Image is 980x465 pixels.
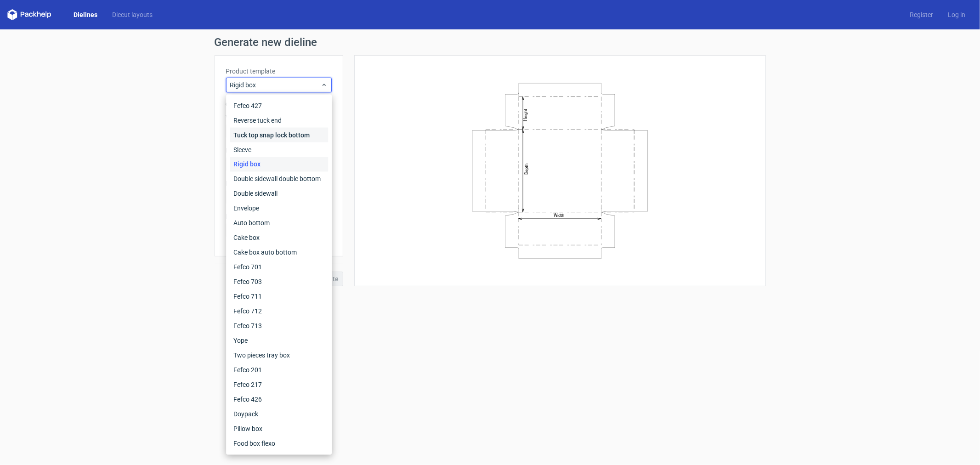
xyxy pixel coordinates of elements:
[230,98,328,113] div: Fefco 427
[230,422,328,437] div: Pillow box
[66,10,105,19] a: Dielines
[230,289,328,304] div: Fefco 711
[230,304,328,319] div: Fefco 712
[230,80,321,90] span: Rigid box
[230,172,328,187] div: Double sidewall double bottom
[230,187,328,201] div: Double sidewall
[230,142,328,157] div: Sleeve
[230,334,328,348] div: Yope
[940,10,973,19] a: Log in
[230,260,328,275] div: Fefco 701
[902,10,940,19] a: Register
[230,275,328,289] div: Fefco 703
[230,348,328,363] div: Two pieces tray box
[553,213,564,218] text: Width
[105,10,160,19] a: Diecut layouts
[230,216,328,231] div: Auto bottom
[230,319,328,334] div: Fefco 713
[230,157,328,172] div: Rigid box
[215,37,766,48] h1: Generate new dieline
[230,128,328,142] div: Tuck top snap lock bottom
[230,378,328,392] div: Fefco 217
[230,245,328,260] div: Cake box auto bottom
[230,392,328,407] div: Fefco 426
[230,231,328,245] div: Cake box
[230,363,328,378] div: Fefco 201
[523,108,528,121] text: Height
[230,407,328,422] div: Doypack
[230,437,328,451] div: Food box flexo
[226,67,332,76] label: Product template
[230,201,328,216] div: Envelope
[524,163,529,174] text: Depth
[230,113,328,128] div: Reverse tuck end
